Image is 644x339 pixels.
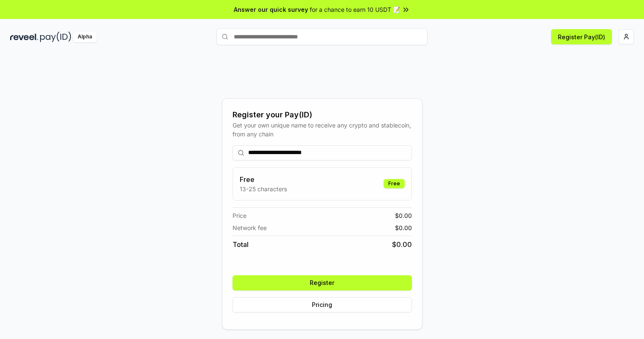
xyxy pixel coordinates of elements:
[233,121,412,138] div: Get your own unique name to receive any crypto and stablecoin, from any chain
[10,32,38,42] img: reveel_dark
[240,184,287,193] p: 13-25 characters
[395,211,412,220] span: $ 0.00
[234,5,308,14] span: Answer our quick survey
[384,179,405,188] div: Free
[233,239,249,250] span: Total
[310,5,400,14] span: for a chance to earn 10 USDT 📝
[233,275,412,290] button: Register
[240,174,287,184] h3: Free
[40,32,71,42] img: pay_id
[392,239,412,250] span: $ 0.00
[233,297,412,312] button: Pricing
[233,223,267,232] span: Network fee
[73,32,97,42] div: Alpha
[395,223,412,232] span: $ 0.00
[233,109,412,121] div: Register your Pay(ID)
[233,211,246,220] span: Price
[551,29,612,44] button: Register Pay(ID)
